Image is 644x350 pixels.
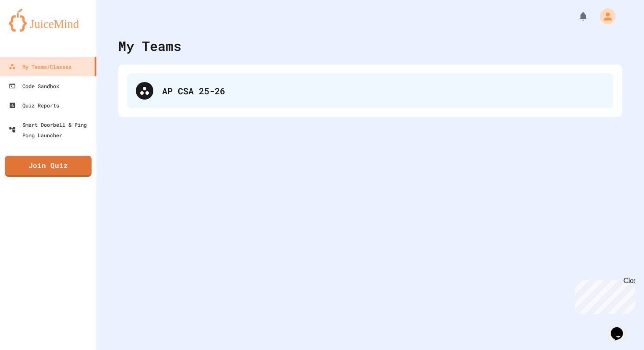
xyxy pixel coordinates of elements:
a: Join Quiz [5,156,92,177]
div: My Teams/Classes [9,61,71,72]
div: My Teams [118,36,181,56]
div: My Notifications [562,9,591,24]
iframe: chat widget [571,277,635,314]
div: Code Sandbox [9,81,59,91]
div: Smart Doorbell & Ping Pong Launcher [9,119,93,140]
div: Quiz Reports [9,100,59,111]
iframe: chat widget [607,315,635,341]
div: Chat with us now!Close [4,4,60,56]
div: AP CSA 25-26 [127,73,613,108]
img: logo-orange.svg [9,9,88,32]
div: My Account [591,6,618,26]
div: AP CSA 25-26 [162,84,605,97]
